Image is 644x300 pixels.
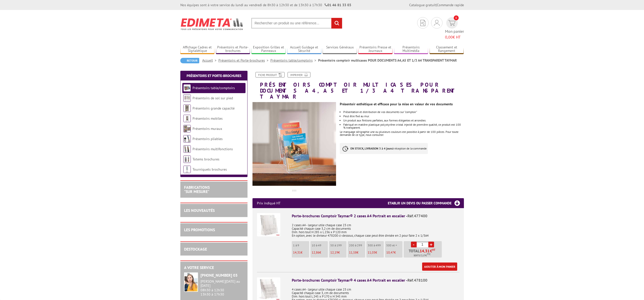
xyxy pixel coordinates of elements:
[287,45,321,53] a: Accueil Guidage et Sécurité
[251,45,286,53] a: Exposition Grilles et Panneaux
[394,45,428,53] a: Présentoirs Multimédia
[187,74,241,78] a: Présentoirs et Porte-brochures
[193,106,235,111] a: Présentoirs grande capacité
[407,278,427,283] span: Réf.478100
[184,185,210,194] a: FABRICATIONS"Sur Mesure"
[343,111,464,113] li: Présentation et distribution de vos documents sur "comptoir"
[183,115,191,122] img: Présentoirs mobiles
[183,94,191,102] img: Présentoirs de sol sur pied
[358,45,393,53] a: Présentoirs Presse et Journaux
[292,213,459,219] div: Porte-brochures Comptoir Taymar® 2 cases A4 Portrait en escalier -
[249,72,468,100] h1: Présentoirs comptoir multicases POUR DOCUMENTS A4,A5 ET 1/3 A4 TRANSPARENT TAYMAR
[312,250,319,255] span: 12,86
[180,15,244,33] img: Edimeta
[349,244,365,247] p: 200 à 299
[252,102,336,186] img: porte_brochures_comptoirs_multicases_a4_a5_1-3a4_taymar_477300_mise_en_situation.jpg
[350,147,392,150] strong: EN STOCK, LIVRAISON 3 à 4 jours
[184,265,244,270] h2: A votre service
[331,18,342,29] input: rechercher
[183,155,191,163] img: Totems brochures
[388,198,464,208] h3: Etablir un devis ou passer commande
[312,251,328,254] p: €
[419,254,425,258] span: 17,17
[448,20,455,26] img: devis rapide
[193,96,233,100] a: Présentoirs de sol sur pied
[193,86,235,90] a: Présentoirs table/comptoirs
[430,45,464,53] a: Classement et Rangement
[255,72,285,77] a: Fiche produit
[340,143,428,154] p: à réception de la commande
[292,277,459,283] div: Porte-brochures Comptoir Taymar® 4 cases A4 Portrait en escalier -
[183,166,191,173] img: Tourniquets brochures
[445,35,453,39] span: 0,00
[349,251,365,254] p: €
[270,58,318,63] a: Présentoirs table/comptoirs
[193,137,223,141] a: Présentoirs pliables
[318,58,457,63] li: Présentoirs comptoir multicases POUR DOCUMENTS A4,A5 ET 1/3 A4 TRANSPARENT TAYMAR
[432,248,435,252] sup: HT
[257,198,281,208] p: Prix indiqué HT
[184,208,215,213] a: LES NOUVEAUTÉS
[184,227,215,232] a: LES PROMOTIONS
[368,251,384,254] p: €
[445,29,464,40] span: Mon panier
[386,250,394,255] span: 10,47
[200,279,244,288] div: [PERSON_NAME][DATE] au [DATE]
[445,17,464,40] a: devis rapide 0 Mon panier 0,00€ HT
[414,254,431,258] span: Soit €
[340,130,464,136] div: Le marquage sérigraphie une ou plusieurs couleurs est possible à partir de 100 pièces. Pour toute...
[193,147,233,151] a: Présentoirs multifonctions
[193,157,219,161] a: Totems brochures
[180,58,199,63] a: Retour
[193,167,227,172] a: Tourniquets brochures
[368,250,375,255] span: 11,03
[200,279,244,297] div: 08h30 à 12h30 13h30 à 17h30
[343,123,464,129] li: Fabriqué en matière plastique polystyrène cristal injecté de première qualité, ce produit est 100...
[257,213,280,236] img: Porte-brochures Comptoir Taymar® 2 cases A4 Portrait en escalier
[183,135,191,143] img: Présentoirs pliables
[454,15,459,20] span: 0
[251,18,342,29] input: Rechercher un produit ou une référence...
[405,249,442,258] p: Total
[343,119,464,122] li: Un produit aux finitions parfaites, aux formes élégantes et arrondies.
[409,3,436,7] a: Catalogue gratuit
[422,262,457,271] a: Ajouter à mon panier
[330,250,338,255] span: 12,19
[183,145,191,153] img: Présentoirs multifonctions
[411,242,417,247] a: -
[293,244,309,247] p: 1 à 9
[200,273,238,278] strong: [PHONE_NUMBER] 03
[193,116,223,121] a: Présentoirs mobiles
[180,2,351,7] div: Nos équipes sont à votre service du lundi au vendredi de 8h30 à 12h30 et de 13h30 à 17h30
[386,251,402,254] p: €
[434,20,440,26] img: devis rapide
[437,3,464,7] a: Commande rapide
[340,102,453,106] strong: Présentoir esthétique et efficace pour la mise en valeur de vos documents
[409,2,464,7] div: |
[349,250,357,255] span: 11,58
[183,125,191,132] img: Présentoirs muraux
[343,115,464,118] li: Peut être fixé au mur.
[180,45,215,53] a: Affichage Cadres et Signalétique
[193,126,222,131] a: Présentoirs muraux
[216,45,250,53] a: Présentoirs et Porte-brochures
[292,220,459,237] p: 2 cases A4 - largeur utile chaque case 23 cm Capacité chaque case 3,2 cm de documents Dim. hors t...
[420,20,425,26] img: devis rapide
[184,272,198,292] img: widget-service.jpg
[445,34,464,40] span: € HT
[430,249,432,253] span: €
[407,213,427,218] span: Réf.477400
[386,244,402,247] p: 500 et +
[218,58,270,63] a: Présentoirs et Porte-brochures
[184,247,207,252] a: DESTOCKAGE
[202,58,218,63] a: Accueil
[323,45,357,53] a: Services Généraux
[420,249,430,253] span: 14,31
[293,251,309,254] p: €
[183,105,191,112] img: Présentoirs grande capacité
[330,244,347,247] p: 50 à 199
[325,3,351,7] strong: 01 46 81 33 03
[427,253,431,256] sup: TTC
[330,251,347,254] p: €
[293,250,301,255] span: 14,31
